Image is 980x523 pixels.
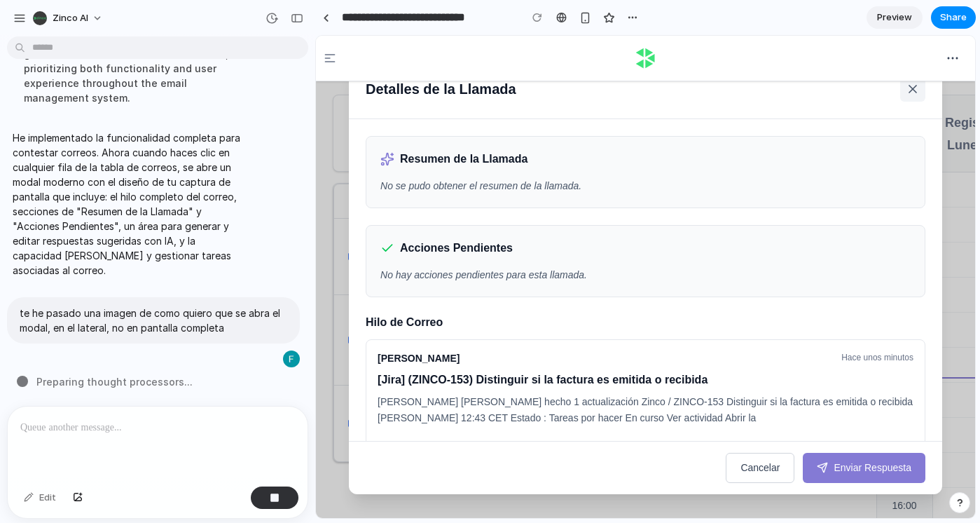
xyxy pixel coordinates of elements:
span: [PERSON_NAME] [62,315,144,330]
span: Preview [877,11,912,25]
p: [PERSON_NAME] [PERSON_NAME] hecho 1 actualización Zinco / ZINCO-153 Distinguir si la factura es e... [62,358,598,390]
h3: Acciones Pendientes [84,204,197,221]
h3: Resumen de la Llamada [84,115,212,132]
button: Share [931,6,976,29]
div: [Jira] (ZINCO-153) Distinguir si la factura es emitida o recibida [62,336,598,353]
span: Hace unos minutos [525,315,598,330]
p: He implementado la funcionalidad completa para contestar correos. Ahora cuando haces clic en cual... [13,130,247,278]
button: Zinco AI [27,7,110,29]
span: Preparing thought processors ... [36,374,193,389]
button: Enviar Respuesta [487,417,609,447]
img: Logo [318,10,341,36]
p: No se pudo obtener el resumen de la llamada. [64,143,595,158]
button: Cancelar [410,417,478,447]
p: No hay acciones pendientes para esta llamada. [64,232,595,247]
p: te he pasado una imagen de como quiero que se abra el modal, en el lateral, no en pantalla completa [20,306,287,335]
span: Share [940,11,967,25]
h2: Detalles de la Llamada [50,43,200,64]
h3: Hilo de Correo [50,278,609,295]
a: Preview [867,6,923,29]
span: Zinco AI [53,11,88,25]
